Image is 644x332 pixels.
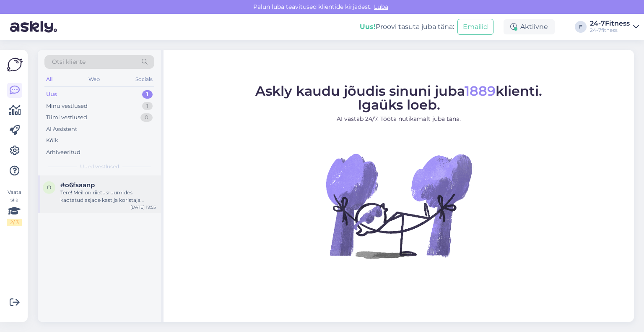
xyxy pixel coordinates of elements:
[46,125,77,133] div: AI Assistent
[52,58,86,66] span: Otsi kliente
[46,148,80,157] div: Arhiveeritud
[360,22,454,32] div: Proovi tasuta juba täna:
[504,19,555,34] div: Aktiivne
[7,188,22,226] div: Vaata siia
[47,184,51,191] span: o
[590,20,630,27] div: 24-7Fitness
[140,113,153,122] div: 0
[7,57,23,73] img: Askly Logo
[142,102,153,110] div: 1
[46,113,87,122] div: Tiimi vestlused
[255,115,542,123] p: AI vastab 24/7. Tööta nutikamalt juba täna.
[130,204,156,210] div: [DATE] 19:55
[142,90,153,99] div: 1
[360,23,376,31] b: Uus!
[323,130,474,281] img: No Chat active
[7,219,22,226] div: 2 / 3
[457,19,493,35] button: Emailid
[44,74,54,85] div: All
[46,102,88,110] div: Minu vestlused
[590,27,630,34] div: 24-7fitness
[371,3,391,10] span: Luba
[87,74,101,85] div: Web
[465,83,496,99] span: 1889
[60,181,95,189] span: #o6fsaanp
[46,136,58,145] div: Kõik
[134,74,154,85] div: Socials
[60,189,156,204] div: Tere! Meil on riietusruumides kaotatud asjade kast ja koristaja paneb leitud asjad [PERSON_NAME]....
[46,90,57,99] div: Uus
[575,21,587,33] div: F
[80,163,119,170] span: Uued vestlused
[255,83,542,113] span: Askly kaudu jõudis sinuni juba klienti. Igaüks loeb.
[590,20,639,34] a: 24-7Fitness24-7fitness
